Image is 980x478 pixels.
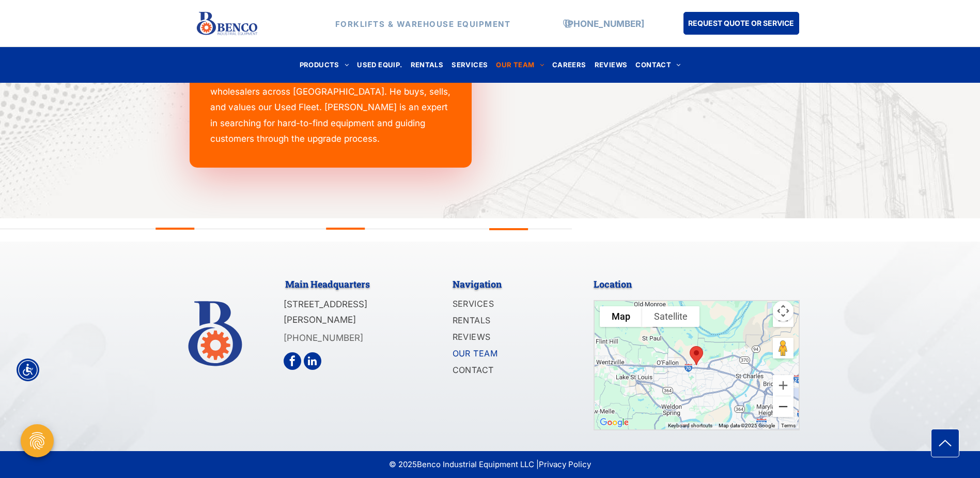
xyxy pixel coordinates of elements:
a: CAREERS [548,58,590,72]
a: CONTACT [631,58,685,72]
span: REQUEST QUOTE OR SERVICE [688,13,794,33]
button: Map camera controls [773,301,794,321]
a: [PHONE_NUMBER] [565,18,644,28]
span: © 2025 [389,459,417,471]
button: Show street map [600,306,642,327]
a: OUR TEAM [492,58,548,72]
button: Zoom in [773,375,794,396]
a: PRODUCTS [295,58,353,72]
a: USED EQUIP. [353,58,406,72]
a: OUR TEAM [453,346,564,363]
span: Benco Industrial Equipment LLC | [417,459,591,469]
button: Zoom out [773,396,794,417]
span: Navigation [453,278,502,290]
a: SERVICES [447,58,492,72]
a: REVIEWS [453,330,564,346]
div: Accessibility Menu [17,358,39,381]
a: RENTALS [407,58,448,72]
button: Drag Pegman onto the map to open Street View [773,338,794,358]
span: Location [594,278,632,290]
a: [PHONE_NUMBER] [284,333,363,343]
a: SERVICES [453,296,564,313]
a: Terms (opens in new tab) [781,423,796,428]
a: facebook [284,352,301,370]
a: RENTALS [453,313,564,330]
a: linkedin [304,352,321,370]
button: Keyboard shortcuts [668,422,712,429]
span: Map data ©2025 Google [719,423,775,428]
strong: FORKLIFTS & WAREHOUSE EQUIPMENT [335,19,511,28]
a: CONTACT [453,363,564,379]
span: Main Headquarters [285,278,370,290]
a: Open this area in Google Maps (opens a new window) [597,416,631,429]
a: REVIEWS [590,58,632,72]
a: REQUEST QUOTE OR SERVICE [683,12,799,35]
a: Privacy Policy [539,459,591,469]
span: [STREET_ADDRESS][PERSON_NAME] [284,299,367,325]
img: Google [597,416,631,429]
button: Show satellite imagery [642,306,699,327]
